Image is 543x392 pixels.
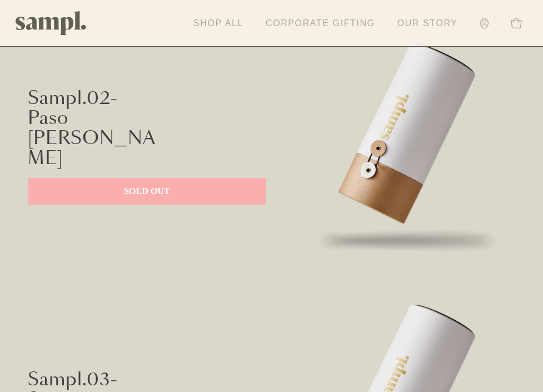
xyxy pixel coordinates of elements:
p: Paso [PERSON_NAME] [28,109,167,169]
img: Sampl logo [16,11,87,35]
a: Corporate Gifting [260,11,381,36]
a: SOLD OUT [28,178,266,205]
p: SOLD OUT [39,185,255,198]
a: Our Story [392,11,464,36]
a: Shop All [188,11,249,36]
p: Sampl.02- [28,89,167,109]
img: capsulewithshaddow_5f0d187b-c477-4779-91cc-c24b65872529.png [288,22,527,272]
